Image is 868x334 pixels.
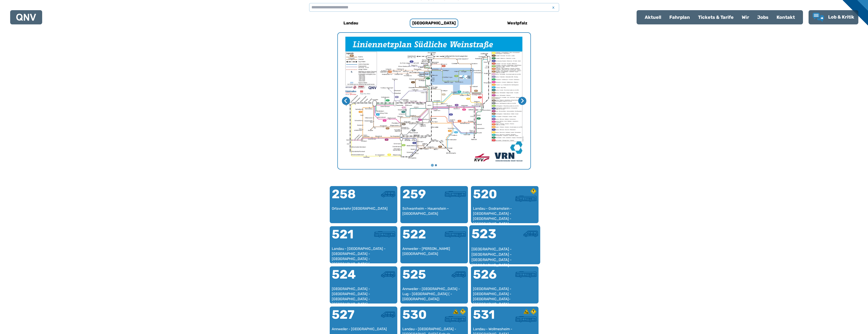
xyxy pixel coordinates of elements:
div: 530 [402,309,434,327]
li: 1 von 2 [338,33,530,169]
span: Lob & Kritik [828,14,854,20]
div: 523 [471,227,504,247]
div: 526 [473,268,505,287]
a: Westpfalz [484,17,551,29]
img: QNV Logo [16,14,36,21]
h6: [GEOGRAPHIC_DATA] [410,19,458,28]
div: 522 [402,228,434,247]
img: Überlandbus [445,316,466,322]
a: Tickets & Tarife [694,11,738,24]
a: Jobs [753,11,772,24]
a: Aktuell [641,11,665,24]
img: Überlandbus [374,231,395,237]
div: 520 [473,188,505,206]
div: 527 [332,309,364,327]
a: QNV Logo [16,12,36,22]
a: Landau [317,17,385,29]
span: x [550,4,557,10]
img: Überlandbus [515,271,536,278]
img: Kleinbus [381,271,395,278]
div: 525 [402,268,434,287]
img: Überlandbus [515,196,536,202]
a: Lob & Kritik [813,13,854,22]
a: Fahrplan [665,11,694,24]
a: [GEOGRAPHIC_DATA] [400,17,468,29]
a: Wir [738,11,753,24]
img: Überlandbus [515,316,536,322]
h6: Westpfalz [505,19,529,27]
button: Gehe zu Seite 2 [435,164,437,166]
ul: Wählen Sie eine Seite zum Anzeigen [338,163,530,167]
h6: Landau [341,19,360,27]
img: Kleinbus [452,271,466,278]
div: Schwanheim – Hauenstein – [GEOGRAPHIC_DATA] [402,206,466,221]
button: Nächste Seite [518,97,526,105]
img: Kleinbus [381,312,395,318]
div: Ortsverkehr [GEOGRAPHIC_DATA] [332,206,395,221]
div: [GEOGRAPHIC_DATA] - [GEOGRAPHIC_DATA] - [GEOGRAPHIC_DATA] - [GEOGRAPHIC_DATA] - [GEOGRAPHIC_DATA] [332,286,395,301]
img: Kleinbus [523,231,538,237]
a: Kontakt [772,11,799,24]
div: Landau - [GEOGRAPHIC_DATA] - [GEOGRAPHIC_DATA] - [GEOGRAPHIC_DATA] - [GEOGRAPHIC_DATA] ( - [GEOGR... [332,246,395,261]
div: 259 [402,188,434,206]
button: Letzte Seite [342,97,350,105]
div: [GEOGRAPHIC_DATA] - [GEOGRAPHIC_DATA] - [GEOGRAPHIC_DATA] - [GEOGRAPHIC_DATA] [471,247,538,262]
div: My Favorite Images [338,33,530,169]
div: Annweiler - [PERSON_NAME][GEOGRAPHIC_DATA] [402,246,466,261]
img: Überlandbus [445,231,466,237]
div: Landau - Godramstein - [GEOGRAPHIC_DATA] - [GEOGRAPHIC_DATA] - [GEOGRAPHIC_DATA] [473,206,536,221]
button: Gehe zu Seite 1 [431,164,434,167]
img: Überlandbus [445,191,466,197]
img: Netzpläne Südpfalz Seite 1 von 2 [338,33,530,169]
div: 521 [332,228,364,247]
img: Kleinbus [381,191,395,197]
div: 524 [332,268,364,287]
div: 531 [473,309,505,327]
div: 258 [332,188,364,206]
div: [GEOGRAPHIC_DATA] - [GEOGRAPHIC_DATA] - [GEOGRAPHIC_DATA]-[GEOGRAPHIC_DATA] [473,286,536,301]
div: Annweiler - [GEOGRAPHIC_DATA] - Lug - [GEOGRAPHIC_DATA] ( - [GEOGRAPHIC_DATA]) [402,286,466,301]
